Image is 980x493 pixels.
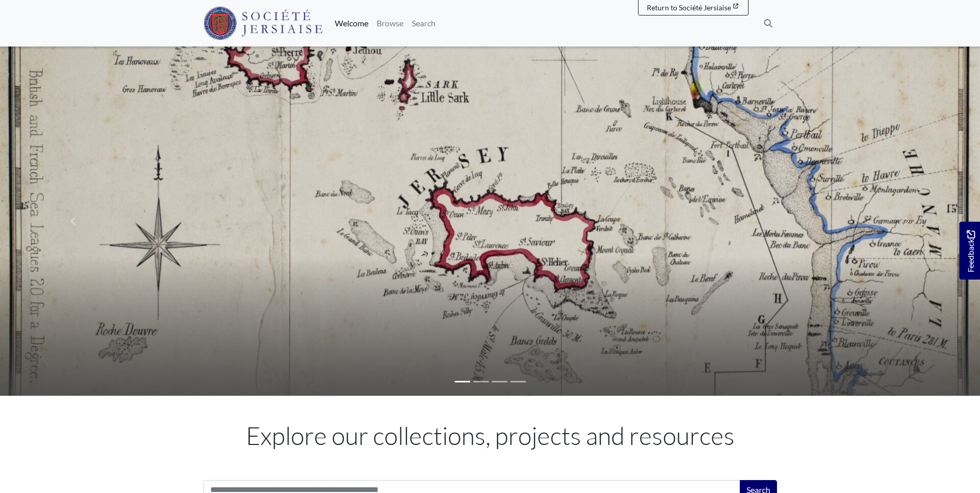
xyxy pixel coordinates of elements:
[647,3,731,12] span: Return to Société Jersiaise
[204,7,323,40] img: Société Jersiaise
[372,13,408,34] a: Browse
[408,13,440,34] a: Search
[833,47,980,396] a: Move to next slideshow image
[204,4,323,42] a: Société Jersiaise logo
[331,13,372,34] a: Welcome
[204,421,777,451] h1: Explore our collections, projects and resources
